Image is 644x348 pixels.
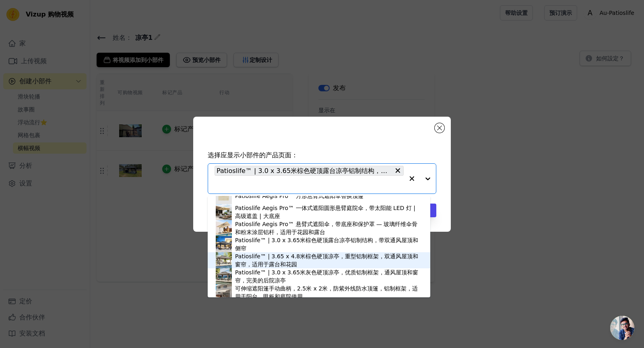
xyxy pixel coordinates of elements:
[235,205,415,219] font: Patioslife Aegis Pro™ 一体式遮阳圆形悬臂庭院伞，带太阳能 LED 灯 | 高级遮盖 | 大底座
[216,204,232,220] img: 产品缩略图
[435,123,444,133] button: 关闭模式
[208,151,298,159] font: 选择应显示小部件的产品页面：
[235,285,418,300] font: 可伸缩遮阳篷手动曲柄，2.5米 x 2米，防紫外线防水顶篷，铝制框架，适用于阳台、甲板和庭院使用
[216,236,232,252] img: 产品缩略图
[235,269,418,284] font: Patioslife™ | 3.0 x 3.65米灰色硬顶凉亭，优质铝制框架，通风屋顶和窗帘，完美的后院凉亭
[216,188,232,204] img: 产品缩略图
[216,220,232,236] img: 产品缩略图
[216,268,232,284] img: 产品缩略图
[235,193,363,199] font: Patioslife Aegis Pro™ 方形悬臂式遮阳伞替换顶篷
[610,316,634,340] a: 开放式聊天
[216,252,232,268] img: 产品缩略图
[217,167,439,175] font: Patioslife™ | 3.0 x 3.65米棕色硬顶露台凉亭铝制结构，带双通风屋顶和侧帘
[235,253,418,268] font: Patioslife™ | 3.65 x 4.8米棕色硬顶凉亭，重型铝制框架，双通风屋顶和窗帘，适用于露台和花园
[216,284,232,301] img: 产品缩略图
[235,237,418,251] font: Patioslife™ | 3.0 x 3.65米棕色硬顶露台凉亭铝制结构，带双通风屋顶和侧帘
[235,221,417,235] font: Patioslife Aegis Pro™ 悬臂式遮阳伞，带底座和保护罩 — 玻璃纤维伞骨和粉末涂层铝杆，适用于花园和露台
